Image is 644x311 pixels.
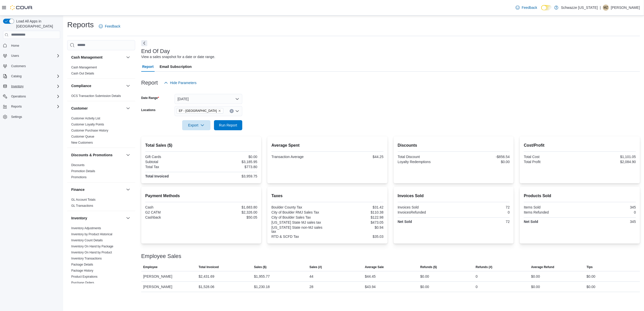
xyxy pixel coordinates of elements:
a: Discounts [71,163,85,167]
button: Home [1,42,62,49]
div: Discounts & Promotions [67,162,135,182]
div: 28 [309,284,314,290]
div: G2 CATM [145,210,200,214]
button: Finance [71,187,124,192]
nav: Complex example [3,40,60,134]
div: Cash [145,205,200,209]
span: Customer Queue [71,135,94,139]
span: Home [11,44,19,48]
a: Inventory by Product Historical [71,232,112,236]
h3: Inventory [71,216,87,221]
div: InvoicesRefunded [398,210,453,214]
h3: Cash Management [71,55,103,60]
div: Cashback [145,215,200,219]
a: Promotions [71,175,87,179]
a: Feedback [514,3,539,13]
div: Gift Cards [145,155,200,159]
h3: Finance [71,187,85,192]
span: Home [9,42,60,49]
h3: Employee Sales [141,253,181,259]
button: Inventory [1,83,62,90]
div: [US_STATE] State non-MJ sales tax [271,225,326,234]
div: City of Boulder RMJ Sales Tax [271,210,326,214]
a: Inventory On Hand by Package [71,245,113,248]
div: Transaction Average [271,155,326,159]
div: Subtotal [145,160,200,164]
a: Inventory Adjustments [71,226,101,230]
div: $0.00 [587,284,595,290]
button: Inventory [9,83,26,89]
a: GL Transactions [71,204,93,208]
button: Catalog [9,73,23,79]
span: Average Sale [365,265,384,269]
span: Inventory [11,84,23,88]
span: Inventory Count Details [71,238,103,242]
span: EF - South Boulder [177,108,223,114]
a: New Customers [71,141,93,144]
span: Load All Apps in [GEOGRAPHIC_DATA] [14,19,60,29]
span: Settings [11,115,22,119]
span: Refunds ($) [420,265,437,269]
a: OCS Transaction Submission Details [71,94,121,98]
button: Compliance [71,83,124,88]
span: Average Refund [531,265,554,269]
div: $1,101.05 [581,155,636,159]
div: 0 [476,284,478,290]
a: Cash Management [71,66,97,69]
span: Product Expirations [71,275,98,279]
div: $0.00 [202,155,257,159]
div: $3,959.75 [202,174,257,178]
div: Total Profit [524,160,579,164]
p: Schwazze [US_STATE] [561,5,598,11]
div: 0 [581,210,636,214]
div: Invoices Sold [398,205,453,209]
a: Inventory Count Details [71,239,103,242]
div: [PERSON_NAME] [141,271,197,281]
div: $0.00 [531,284,540,290]
button: Export [182,120,210,130]
a: Customer Loyalty Points [71,123,104,126]
div: Loyalty Redemptions [398,160,453,164]
span: Feedback [522,5,537,10]
div: 72 [455,220,510,224]
span: Tips [587,265,593,269]
div: $31.42 [328,205,384,209]
span: Email Subscription [160,62,192,72]
div: 72 [455,205,510,209]
div: Customer [67,115,135,148]
p: | [600,5,601,11]
a: GL Account Totals [71,198,96,201]
div: $122.98 [328,215,384,219]
a: Customer Purchase History [71,129,108,132]
span: Customers [11,64,26,68]
div: City of Boulder Sales Tax [271,215,326,219]
span: Catalog [9,73,60,79]
h3: Discounts & Promotions [71,152,112,158]
a: Customers [9,63,28,69]
div: $3,185.95 [202,160,257,164]
span: Cash Out Details [71,71,94,75]
span: Employee [143,265,158,269]
button: Clear input [230,109,234,113]
span: Total Invoiced [199,265,219,269]
span: Settings [9,114,60,120]
div: $44.25 [328,155,384,159]
span: Feedback [105,24,120,29]
div: Cash Management [67,64,135,79]
span: Sales (#) [309,265,322,269]
strong: Total Invoiced [145,174,169,178]
h2: Payment Methods [145,193,257,199]
div: $1,683.80 [202,205,257,209]
button: Remove EF - South Boulder from selection in this group [218,109,221,112]
span: Inventory [9,83,60,89]
span: MZ [604,5,608,11]
label: Date Range [141,96,159,100]
span: GL Account Totals [71,198,96,202]
button: Cash Management [71,55,124,60]
a: Inventory On Hand by Product [71,251,112,254]
span: Package Details [71,263,93,267]
div: Total Cost [524,155,579,159]
span: Customer Activity List [71,116,100,120]
a: Settings [9,114,24,120]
